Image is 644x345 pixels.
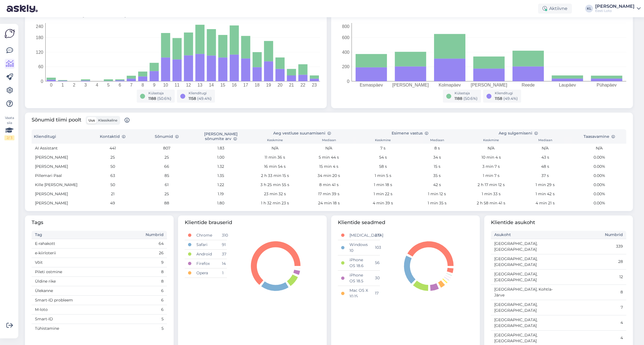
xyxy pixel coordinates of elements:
[193,249,218,259] td: Android
[495,91,518,96] div: Klienditugi
[197,96,212,101] span: ( 49.4 %)
[133,267,167,276] td: 8
[595,4,635,9] div: [PERSON_NAME]
[194,144,248,153] td: 1.83
[464,180,518,189] td: 2 h 17 min 12 s
[194,199,248,208] td: 1.80
[88,118,95,122] span: Uus
[32,231,133,239] th: Tag
[32,171,86,180] td: Pillemari Paal
[140,199,194,208] td: 88
[232,83,237,87] tspan: 16
[219,231,227,240] td: 310
[372,255,380,270] td: 56
[491,219,626,226] span: Klientide asukoht
[133,276,167,286] td: 8
[464,153,518,162] td: 10 min 4 s
[140,144,194,153] td: 807
[140,153,194,162] td: 25
[346,286,371,301] td: Mac OS X 10.15
[197,83,202,87] tspan: 13
[491,285,559,300] td: [GEOGRAPHIC_DATA], Kohtla-Järve
[119,83,121,87] tspan: 6
[302,144,356,153] td: N/A
[522,83,535,87] tspan: Reede
[346,255,371,270] td: iPhone OS 18.6
[392,83,429,88] tspan: [PERSON_NAME]
[248,144,302,153] td: N/A
[32,276,133,286] td: Üldine rike
[491,254,559,269] td: [GEOGRAPHIC_DATA], [GEOGRAPHIC_DATA]
[347,79,349,84] tspan: 0
[32,199,86,208] td: [PERSON_NAME]
[464,162,518,171] td: 3 min 7 s
[148,91,171,96] div: Külastaja
[248,189,302,199] td: 23 min 32 s
[193,259,218,268] td: Firefox
[356,180,410,189] td: 1 min 18 s
[266,83,271,87] tspan: 19
[32,219,167,226] span: Tags
[186,83,191,87] tspan: 12
[140,129,194,144] th: Sõnumid
[312,83,317,87] tspan: 23
[174,83,179,87] tspan: 11
[194,171,248,180] td: 1.35
[86,199,140,208] td: 49
[518,153,572,162] td: 43 s
[464,171,518,180] td: 1 min 7 s
[141,83,144,87] tspan: 8
[572,129,626,144] th: Taasavamine
[338,219,473,226] span: Klientide seadmed
[148,96,156,101] span: 1188
[248,171,302,180] td: 2 h 33 min 15 s
[518,189,572,199] td: 1 min 42 s
[86,180,140,189] td: 50
[585,5,593,12] div: KL
[559,254,626,269] td: 28
[410,171,464,180] td: 35 s
[410,189,464,199] td: 1 min 12 s
[410,180,464,189] td: 42 s
[130,83,133,87] tspan: 7
[86,153,140,162] td: 25
[439,83,461,87] tspan: Kolmapäev
[194,189,248,199] td: 1.19
[302,162,356,171] td: 15 min 4 s
[133,314,167,324] td: 5
[372,270,380,286] td: 30
[538,4,572,14] div: Aktiivne
[133,258,167,267] td: 9
[84,83,87,87] tspan: 3
[157,96,171,101] span: ( 50.6 %)
[495,96,502,101] span: 1158
[491,300,559,315] td: [GEOGRAPHIC_DATA], [GEOGRAPHIC_DATA]
[342,64,349,69] tspan: 200
[464,189,518,199] td: 1 min 33 s
[559,231,626,239] th: Numbrid
[140,162,194,171] td: 66
[193,231,218,240] td: Chrome
[4,135,14,140] div: 2 / 3
[346,270,371,286] td: iPhone OS 18.5
[194,129,248,144] th: [PERSON_NAME] sõnumite arv
[153,83,155,87] tspan: 9
[360,83,383,87] tspan: Esmaspäev
[219,240,227,249] td: 91
[98,118,117,122] span: Klassikaline
[140,171,194,180] td: 85
[289,83,294,87] tspan: 21
[32,180,86,189] td: Kille [PERSON_NAME]
[32,248,133,258] td: e-kiirloterii
[356,144,410,153] td: 7 s
[50,83,52,87] tspan: 0
[464,199,518,208] td: 2 h 58 min 41 s
[38,64,43,69] tspan: 60
[491,315,559,330] td: [GEOGRAPHIC_DATA], [GEOGRAPHIC_DATA]
[302,199,356,208] td: 24 min 18 s
[342,24,349,29] tspan: 800
[248,162,302,171] td: 16 min 54 s
[32,267,133,276] td: Pileti ostmine
[302,153,356,162] td: 5 min 44 s
[193,268,218,278] td: Opera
